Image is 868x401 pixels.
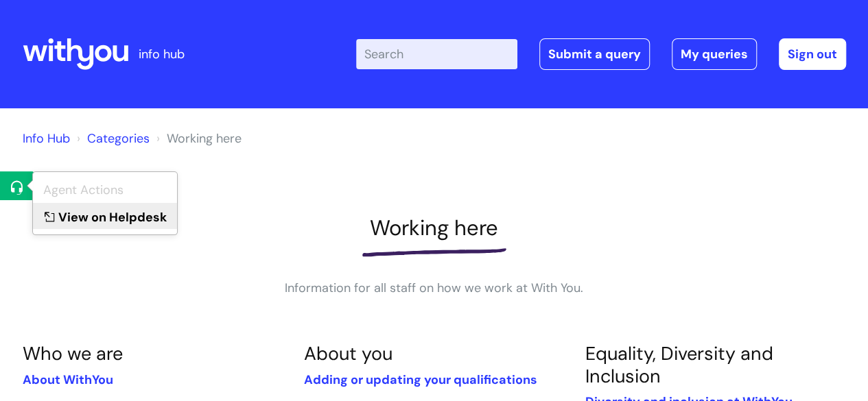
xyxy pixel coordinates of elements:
[356,38,846,70] div: | -
[43,179,167,201] div: Agent Actions
[672,38,757,70] a: My queries
[23,130,70,147] a: Info Hub
[33,203,177,228] a: View on Helpdesk
[539,38,650,70] a: Submit a query
[153,127,242,149] li: Working here
[356,39,517,69] input: Search
[73,127,150,149] li: Solution home
[23,215,846,241] h1: Working here
[779,38,846,70] a: Sign out
[585,341,773,387] a: Equality, Diversity and Inclusion
[23,372,113,388] a: About WithYou
[23,341,123,365] a: Who we are
[228,277,640,299] p: Information for all staff on how we work at With You.
[139,43,185,65] p: info hub
[303,341,392,365] a: About you
[303,372,537,388] a: Adding or updating your qualifications
[87,130,150,147] a: Categories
